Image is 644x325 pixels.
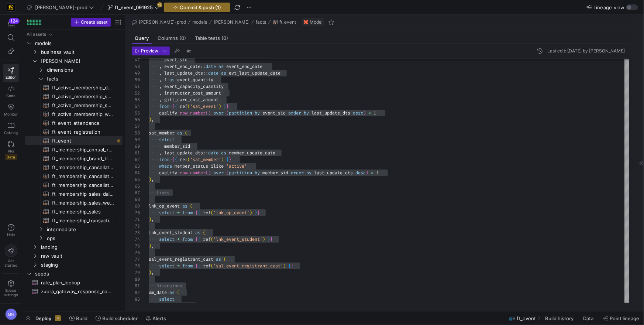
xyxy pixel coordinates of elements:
span: [PERSON_NAME] [41,57,121,65]
span: , [151,117,154,123]
div: Press SPACE to select this row. [25,74,123,83]
span: :: [203,70,208,76]
div: 60 [132,143,140,150]
span: ( [226,170,229,176]
span: ) [249,210,252,216]
a: rate_plan_lookup​​​​​​ [25,278,123,287]
span: ft_active_membership_daily_forecast​​​​​​​​​​ [52,83,114,92]
span: ft_active_membership_snapshot​​​​​​​​​​ [52,101,114,110]
div: 66 [132,183,140,189]
div: Press SPACE to select this row. [25,65,123,74]
span: , [151,243,154,249]
div: Press SPACE to select this row. [25,252,123,260]
button: [PERSON_NAME]-prod [130,18,188,27]
button: Help [3,221,19,240]
span: ref [203,236,211,242]
span: ref [203,210,211,216]
a: ft_active_membership_snapshot​​​​​​​​​​ [25,101,123,110]
span: { [198,236,200,242]
span: { [198,210,200,216]
span: intermediate [47,225,121,234]
span: gift_card_cost_amount [164,97,218,103]
a: PRsBeta [3,138,19,163]
span: as [169,77,175,83]
button: Build [66,312,91,325]
span: 'lnk_op_event' [213,210,249,216]
span: Point lineage [610,315,639,321]
span: select [159,210,175,216]
span: Columns [158,36,186,41]
span: event_capacity_quantity [164,83,224,89]
span: staging [41,261,121,269]
span: from [182,263,193,269]
span: Create asset [81,20,107,25]
span: as [195,230,200,236]
div: Press SPACE to select this row. [25,181,123,189]
button: Point lineage [600,312,643,325]
span: select [159,236,175,242]
button: 124 [3,18,19,31]
button: [PERSON_NAME] [212,18,251,27]
div: 70 [132,209,140,216]
a: Code [3,82,19,101]
span: from [159,103,169,109]
img: https://storage.googleapis.com/y42-prod-data-exchange/images/uAsz27BndGEK0hZWDFeOjoxA7jCwgK9jE472... [7,4,15,11]
span: 1 [373,110,376,116]
span: ref [180,157,187,162]
span: last_update_dts [164,150,203,156]
div: 78 [132,263,140,269]
span: sat_member [149,130,175,136]
div: 57 [132,123,140,130]
span: ) [208,110,211,116]
span: ) [149,177,151,182]
div: All assets [27,32,46,37]
span: by [304,110,309,116]
span: , [151,216,154,222]
span: ft_membership_brand_transfer​​​​​​​​​​ [52,154,114,163]
button: Commit & push (1) [164,3,230,12]
button: Preview [132,47,161,55]
span: over [213,110,224,116]
span: ops [47,234,121,243]
span: facts [47,75,121,83]
span: [PERSON_NAME] [214,20,249,25]
a: ft_membership_cancellations_daily_forecast​​​​​​​​​​ [25,163,123,172]
span: models [193,20,207,25]
span: } [257,210,260,216]
span: by [255,170,260,176]
a: ft_membership_sales_weekly_forecast​​​​​​​​​​ [25,198,123,207]
span: date [206,64,216,69]
span: raw_vault [41,252,121,260]
a: ft_event_attendance​​​​​​​​​​ [25,119,123,127]
span: ref [180,103,187,109]
span: Catalog [4,130,18,135]
span: ( [187,103,190,109]
div: 67 [132,189,140,196]
a: ft_membership_brand_transfer​​​​​​​​​​ [25,154,123,163]
div: 76 [132,249,140,256]
span: } [224,103,226,109]
div: 68 [132,196,140,203]
a: Catalog [3,119,19,138]
div: 75 [132,243,140,249]
button: ft_event_091925 [106,3,161,12]
div: Press SPACE to select this row. [25,172,123,181]
div: 74 [132,236,140,243]
span: Get started [4,259,17,267]
span: ) [149,243,151,249]
div: MN [5,308,17,320]
span: ft_event​​​​​​​​​​ [52,137,114,145]
span: ) [262,236,265,242]
span: member_status [175,163,208,169]
span: business_vault [41,48,121,57]
span: , [159,150,162,156]
a: ft_membership_cancellations​​​​​​​​​​ [25,181,123,189]
button: Build scheduler [92,312,141,325]
span: ( [206,110,208,116]
button: Getstarted [3,242,19,270]
span: { [175,157,177,162]
span: } [268,236,270,242]
span: { [172,103,175,109]
div: 48 [132,63,140,70]
div: Press SPACE to select this row. [25,234,123,243]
